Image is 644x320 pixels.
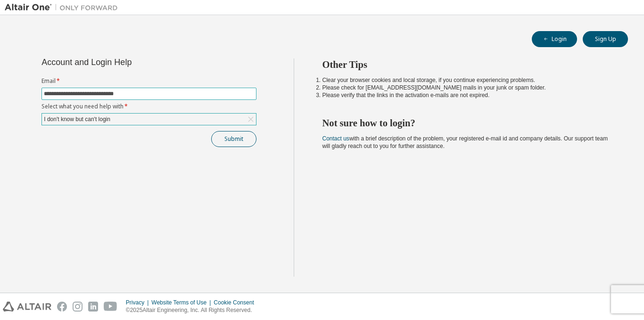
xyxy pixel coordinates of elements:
div: Website Terms of Use [151,299,214,306]
label: Select what you need help with [41,103,256,110]
img: linkedin.svg [88,302,98,312]
label: Email [41,77,256,85]
h2: Not sure how to login? [322,117,611,129]
div: I don't know but can't login [42,114,256,125]
button: Login [532,31,577,47]
img: youtube.svg [104,302,117,312]
img: altair_logo.svg [3,302,51,312]
h2: Other Tips [322,58,611,71]
div: I don't know but can't login [42,114,112,124]
img: instagram.svg [73,302,83,312]
button: Submit [211,131,256,147]
div: Cookie Consent [214,299,259,306]
li: Please check for [EMAIL_ADDRESS][DOMAIN_NAME] mails in your junk or spam folder. [322,84,611,91]
div: Account and Login Help [41,58,214,66]
img: facebook.svg [57,302,67,312]
li: Clear your browser cookies and local storage, if you continue experiencing problems. [322,76,611,84]
li: Please verify that the links in the activation e-mails are not expired. [322,91,611,99]
span: with a brief description of the problem, your registered e-mail id and company details. Our suppo... [322,135,608,149]
a: Contact us [322,135,349,142]
button: Sign Up [583,31,628,47]
div: Privacy [126,299,151,306]
img: Altair One [5,3,123,12]
p: © 2025 Altair Engineering, Inc. All Rights Reserved. [126,306,260,314]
